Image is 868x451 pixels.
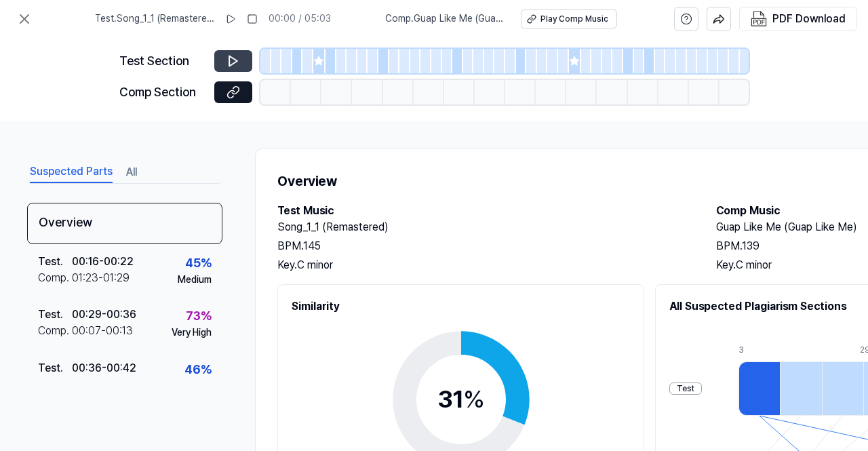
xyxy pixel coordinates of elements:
div: 00:07 - 00:13 [72,323,133,339]
div: 73 % [186,307,212,326]
img: PDF Download [751,11,767,27]
span: Comp . Guap Like Me (Guap Like Me) [385,12,505,26]
div: 00:29 - 00:36 [72,307,136,323]
div: Medium [178,273,212,287]
h2: Similarity [292,298,630,315]
button: Play Comp Music [521,9,617,28]
div: Comp . [38,270,72,286]
div: 31 [437,381,485,418]
button: help [674,7,698,31]
div: 01:23 - 01:29 [72,270,130,286]
div: Overview [27,203,222,244]
h2: Song_1_1 (Remastered) [277,219,689,235]
div: Very High [172,326,212,340]
div: Test . [38,254,72,270]
div: 3 [738,345,780,356]
h2: Test Music [277,203,689,219]
div: BPM. 145 [277,238,689,254]
div: 46 % [184,360,212,380]
div: Play Comp Music [540,14,608,25]
div: 00:20 - 00:27 [72,376,134,393]
div: Test Section [119,52,206,71]
button: Suspected Parts [30,161,113,183]
div: 45 % [185,254,212,273]
button: All [126,161,137,183]
span: Test . Song_1_1 (Remastered) [95,12,214,26]
div: Comp Section [119,83,206,102]
div: Test . [38,307,72,323]
img: share [713,13,725,25]
div: Test [669,383,702,395]
span: % [463,385,485,414]
div: PDF Download [772,10,846,28]
div: 00:00 / 05:03 [269,12,331,26]
button: PDF Download [748,7,848,31]
div: Test . [38,360,72,376]
div: Comp . [38,323,72,339]
div: Comp . [38,376,72,393]
div: Key. C minor [277,257,689,273]
div: 00:16 - 00:22 [72,254,134,270]
div: 00:36 - 00:42 [72,360,136,376]
svg: help [680,12,692,26]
